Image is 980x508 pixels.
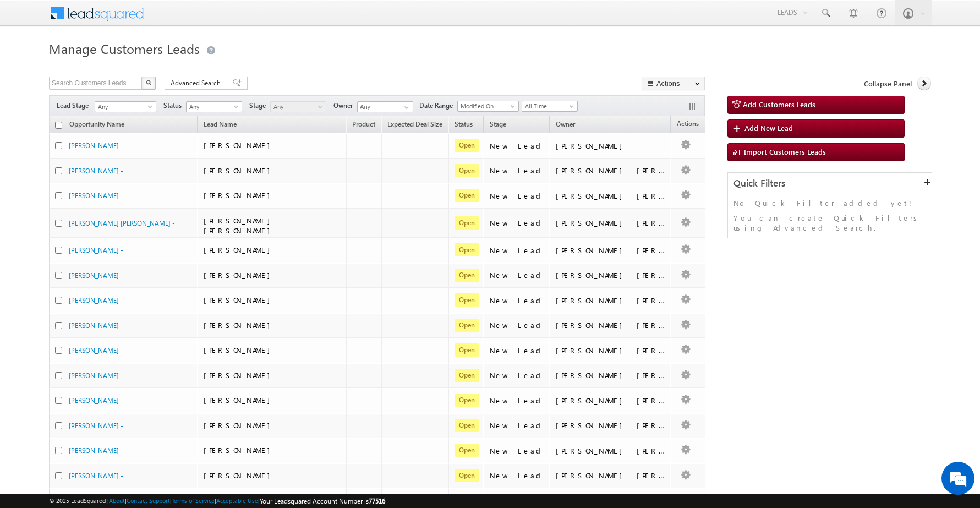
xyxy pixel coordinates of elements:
span: Open [455,369,479,382]
a: [PERSON_NAME] - [69,246,123,254]
div: [PERSON_NAME] [PERSON_NAME] [556,166,666,176]
span: © 2025 LeadSquared | | | | | [49,496,385,506]
div: Quick Filters [728,173,932,194]
div: [PERSON_NAME] [PERSON_NAME] [556,296,666,305]
div: [PERSON_NAME] [PERSON_NAME] [556,346,666,356]
span: Any [187,102,239,112]
a: Modified On [457,101,519,112]
span: [PERSON_NAME] [204,345,276,354]
span: Add New Lead [744,123,793,133]
span: Stage [249,101,270,111]
div: New Lead [490,191,545,201]
span: Lead Stage [57,101,93,111]
span: Open [455,269,479,282]
a: Terms of Service [172,497,215,504]
span: Status [163,101,186,111]
a: Opportunity Name [64,118,130,133]
div: [PERSON_NAME] [PERSON_NAME] [556,446,666,456]
span: Your Leadsquared Account Number is [260,497,385,505]
span: [PERSON_NAME] [204,471,276,480]
span: Date Range [419,101,457,111]
div: [PERSON_NAME] [PERSON_NAME] [556,191,666,201]
span: Manage Customers Leads [49,40,200,57]
a: Any [186,101,242,112]
div: New Lead [490,396,545,406]
p: You can create Quick Filters using Advanced Search. [733,213,926,233]
a: Expected Deal Size [382,118,448,133]
div: New Lead [490,245,545,255]
span: Add Customers Leads [743,100,815,109]
a: [PERSON_NAME] - [69,321,123,330]
span: Open [455,343,479,357]
input: Type to Search [357,101,413,112]
span: Open [455,139,479,152]
span: [PERSON_NAME] [204,245,276,254]
div: New Lead [490,141,545,151]
div: New Lead [490,346,545,356]
button: Actions [642,77,705,90]
span: Collapse Panel [864,79,912,89]
span: Open [455,243,479,256]
span: Open [455,319,479,332]
input: Check all records [55,122,62,129]
p: No Quick Filter added yet! [733,198,926,208]
div: [PERSON_NAME] [PERSON_NAME] [556,396,666,406]
div: [PERSON_NAME] [PERSON_NAME] [556,320,666,330]
span: Open [455,444,479,457]
span: Modified On [458,101,515,111]
div: [PERSON_NAME] [PERSON_NAME] [556,270,666,280]
a: [PERSON_NAME] - [69,296,123,304]
a: [PERSON_NAME] - [69,446,123,455]
a: Status [449,118,478,133]
a: Acceptable Use [216,497,258,504]
span: Opportunity Name [69,120,124,128]
a: About [109,497,125,504]
a: [PERSON_NAME] - [69,346,123,354]
div: New Lead [490,218,545,228]
div: [PERSON_NAME] [PERSON_NAME] [556,420,666,430]
span: [PERSON_NAME] [204,395,276,405]
div: New Lead [490,370,545,380]
span: 77516 [369,497,385,505]
span: [PERSON_NAME] [204,445,276,455]
a: [PERSON_NAME] - [69,271,123,280]
div: [PERSON_NAME] [PERSON_NAME] [556,218,666,228]
span: [PERSON_NAME] [204,370,276,380]
a: Show All Items [398,102,412,113]
a: [PERSON_NAME] - [69,422,123,430]
div: New Lead [490,166,545,176]
span: Open [455,419,479,432]
span: Lead Name [198,118,242,133]
span: Open [455,164,479,177]
span: Open [455,216,479,230]
span: Open [455,189,479,202]
span: Any [95,102,152,112]
span: Owner [556,120,575,128]
span: Advanced Search [171,78,224,88]
span: Owner [333,101,357,111]
span: Import Customers Leads [744,147,826,156]
img: Search [146,80,151,85]
span: [PERSON_NAME] [204,420,276,430]
a: Stage [484,118,512,133]
a: [PERSON_NAME] - [69,192,123,200]
div: New Lead [490,420,545,430]
span: [PERSON_NAME] [204,295,276,304]
div: [PERSON_NAME] [556,141,666,151]
span: [PERSON_NAME] [204,166,276,175]
span: All Time [522,101,574,111]
span: Open [455,469,479,482]
span: Any [271,102,323,112]
a: [PERSON_NAME] [PERSON_NAME] - [69,219,175,227]
div: New Lead [490,270,545,280]
a: All Time [522,101,578,112]
div: [PERSON_NAME] [PERSON_NAME] [556,471,666,480]
a: Any [95,101,156,112]
div: New Lead [490,296,545,305]
span: Product [352,120,375,128]
a: [PERSON_NAME] - [69,396,123,405]
div: New Lead [490,320,545,330]
div: New Lead [490,471,545,480]
span: [PERSON_NAME] [204,140,276,150]
span: Open [455,293,479,307]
